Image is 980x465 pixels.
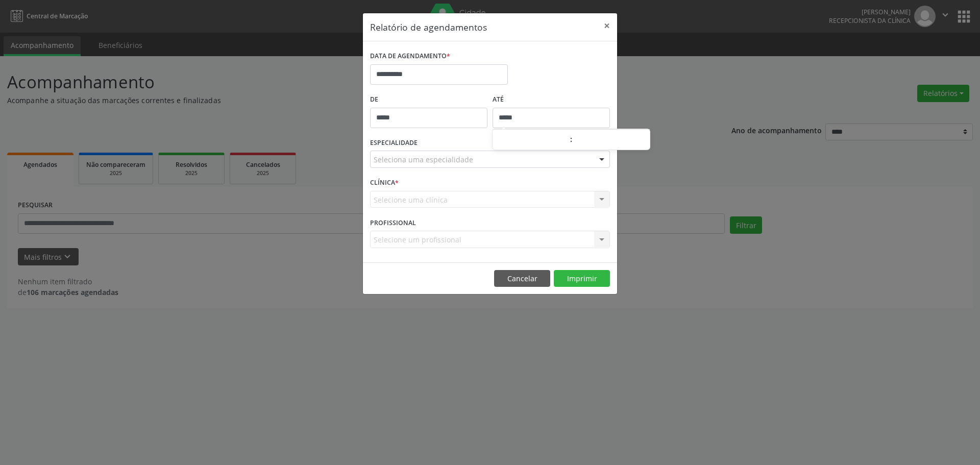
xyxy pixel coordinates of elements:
[493,130,570,151] input: Hour
[570,129,573,150] span: :
[370,135,418,151] label: ESPECIALIDADE
[370,20,487,34] h5: Relatório de agendamentos
[370,175,399,191] label: CLÍNICA
[494,270,550,287] button: Cancelar
[370,92,487,108] label: De
[597,13,617,38] button: Close
[370,48,450,64] label: DATA DE AGENDAMENTO
[493,92,610,108] label: ATÉ
[370,215,416,231] label: PROFISSIONAL
[374,154,473,165] span: Seleciona uma especialidade
[573,130,650,151] input: Minute
[554,270,610,287] button: Imprimir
